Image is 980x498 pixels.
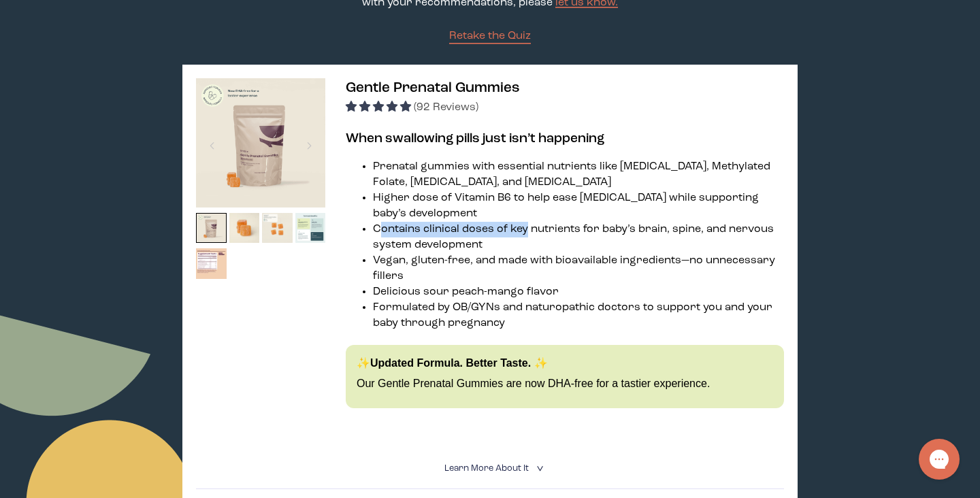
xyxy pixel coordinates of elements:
strong: ✨Updated Formula. Better Taste. ✨ [357,357,548,369]
span: Learn More About it [444,464,529,473]
img: thumbnail image [196,213,227,244]
img: thumbnail image [295,213,326,244]
li: Formulated by OB/GYNs and naturopathic doctors to support you and your baby through pregnancy [373,300,784,331]
img: thumbnail image [196,78,325,207]
i: < [532,465,545,472]
img: thumbnail image [196,248,227,279]
span: Gentle Prenatal Gummies [346,81,520,95]
li: Vegan, gluten-free, and made with bioavailable ingredients—no unnecessary fillers [373,253,784,284]
img: thumbnail image [262,213,293,244]
p: Our Gentle Prenatal Gummies are now DHA-free for a tastier experience. [357,376,773,391]
iframe: Gorgias live chat messenger [912,434,966,484]
span: Retake the Quiz [449,31,531,41]
li: Contains clinical doses of key nutrients for baby’s brain, spine, and nervous system development [373,222,784,253]
img: thumbnail image [229,213,260,244]
span: (92 Reviews) [414,102,478,113]
li: Delicious sour peach-mango flavor [373,284,784,300]
li: Higher dose of Vitamin B6 to help ease [MEDICAL_DATA] while supporting baby’s development [373,190,784,222]
h3: When swallowing pills just isn’t happening [346,129,784,148]
summary: Learn More About it < [444,462,536,475]
li: Prenatal gummies with essential nutrients like [MEDICAL_DATA], Methylated Folate, [MEDICAL_DATA],... [373,159,784,190]
a: Retake the Quiz [449,29,531,44]
span: 4.87 stars [346,102,414,113]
